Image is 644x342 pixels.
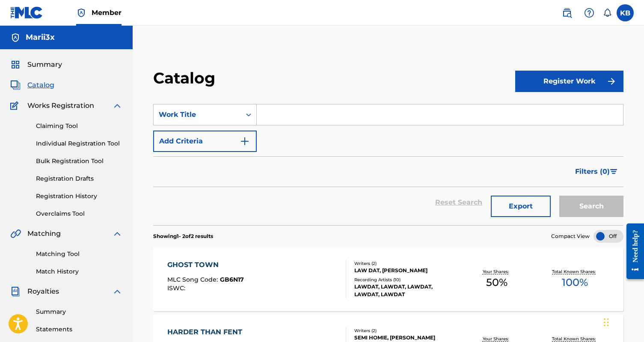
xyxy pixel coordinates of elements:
[153,68,220,88] h2: Catalog
[581,4,598,21] div: Help
[354,277,458,283] div: Recording Artists ( 10 )
[36,250,122,259] a: Matching Tool
[620,215,644,288] iframe: Resource Center
[515,71,623,92] button: Register Work
[36,325,122,334] a: Statements
[27,286,59,297] span: Royalties
[92,8,122,18] span: Member
[167,327,246,337] div: HARDER THAN FENT
[27,101,94,111] span: Works Registration
[570,161,623,182] button: Filters (0)
[112,286,122,297] img: expand
[36,307,122,316] a: Summary
[76,8,86,18] img: Top Rightsholder
[167,276,220,283] span: MLC Song Code :
[10,59,62,70] a: SummarySummary
[551,232,590,240] span: Compact View
[10,80,21,90] img: Catalog
[36,139,122,148] a: Individual Registration Tool
[27,80,54,90] span: Catalog
[552,268,598,275] p: Total Known Shares:
[354,327,458,334] div: Writers ( 2 )
[552,336,598,342] p: Total Known Shares:
[159,110,236,120] div: Work Title
[10,59,21,70] img: Summary
[167,284,187,292] span: ISWC :
[562,8,572,18] img: search
[36,174,122,183] a: Registration Drafts
[240,136,250,146] img: 9d2ae6d4665cec9f34b9.svg
[486,275,507,290] span: 50 %
[153,232,213,240] p: Showing 1 - 2 of 2 results
[27,59,62,70] span: Summary
[10,229,21,239] img: Matching
[610,169,617,174] img: filter
[36,209,122,218] a: Overclaims Tool
[112,229,122,239] img: expand
[153,131,257,152] button: Add Criteria
[601,301,644,342] iframe: Chat Widget
[354,283,458,298] div: LAWDAT, LAWDAT, LAWDAT, LAWDAT, LAWDAT
[36,192,122,201] a: Registration History
[10,286,21,297] img: Royalties
[354,334,458,342] div: SEMI HOMIE, [PERSON_NAME]
[36,157,122,166] a: Bulk Registration Tool
[36,122,122,131] a: Claiming Tool
[112,101,122,111] img: expand
[483,268,511,275] p: Your Shares:
[354,267,458,274] div: LAW DAT, [PERSON_NAME]
[153,247,623,311] a: GHOST TOWNMLC Song Code:GB6N17ISWC:Writers (2)LAW DAT, [PERSON_NAME]Recording Artists (10)LAWDAT,...
[220,276,244,283] span: GB6N17
[584,8,594,18] img: help
[26,33,55,42] h5: Marii3x
[617,4,634,21] div: User Menu
[36,267,122,276] a: Match History
[27,229,61,239] span: Matching
[606,76,617,86] img: f7272a7cc735f4ea7f67.svg
[603,9,611,17] div: Notifications
[10,80,54,90] a: CatalogCatalog
[153,104,623,225] form: Search Form
[354,260,458,267] div: Writers ( 2 )
[491,196,551,217] button: Export
[483,336,511,342] p: Your Shares:
[10,33,21,43] img: Accounts
[10,101,21,111] img: Works Registration
[558,4,576,21] a: Public Search
[10,6,43,19] img: MLC Logo
[562,275,588,290] span: 100 %
[604,309,609,335] div: Drag
[575,167,610,177] span: Filters ( 0 )
[167,260,244,270] div: GHOST TOWN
